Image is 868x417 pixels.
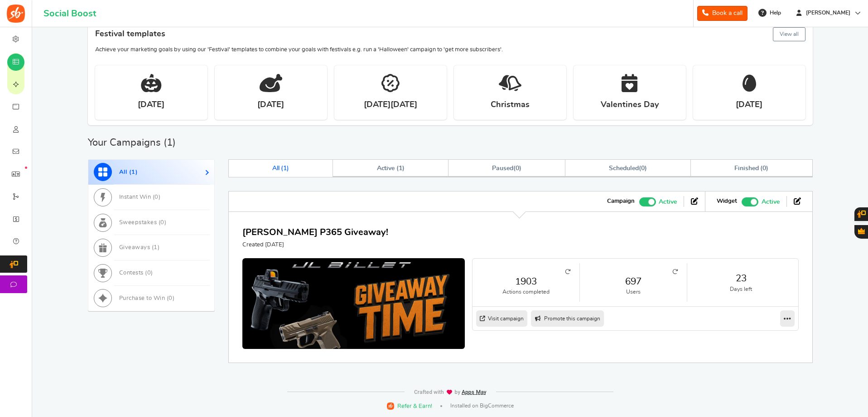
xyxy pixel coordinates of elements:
span: Sweepstakes ( ) [119,220,167,226]
span: | [440,405,442,407]
small: Days left [696,285,786,293]
p: Created [DATE] [242,241,388,249]
span: Paused [492,165,513,172]
span: 1 [154,245,158,250]
span: Purchase to Win ( ) [119,295,175,301]
em: New [25,167,27,169]
small: Users [589,288,678,296]
span: All ( ) [272,165,289,172]
strong: [DATE] [257,99,284,111]
span: Help [767,9,781,17]
strong: [DATE] [736,99,762,111]
span: Active [659,197,677,207]
span: Gratisfaction [858,228,865,234]
a: Help [755,5,786,20]
strong: Christmas [491,99,530,111]
strong: Campaign [607,197,635,206]
img: Social Boost [7,5,25,23]
li: Widget activated [710,196,786,207]
img: img-footer.webp [414,389,487,395]
span: 0 [169,295,173,301]
a: Refer & Earn! [387,402,432,410]
span: ( ) [492,165,521,172]
li: 23 [687,263,795,302]
small: Actions completed [482,288,570,296]
span: ( ) [609,165,646,172]
a: [PERSON_NAME] P365 Giveaway! [242,228,388,237]
h2: Your Campaigns ( ) [88,138,176,147]
span: 0 [516,165,519,172]
span: All ( ) [119,169,138,175]
span: 0 [147,270,151,276]
span: 1 [399,165,402,172]
a: 697 [589,275,678,288]
span: Active ( ) [377,165,405,172]
span: Installed on BigCommerce [450,402,514,410]
h1: Social Boost [43,9,96,19]
span: 0 [160,220,164,226]
span: Giveaways ( ) [119,245,160,250]
span: 1 [283,165,287,172]
a: 1903 [482,275,570,288]
a: Book a call [697,6,747,21]
span: Finished ( ) [734,165,768,172]
span: 1 [167,137,173,147]
button: View all [773,27,805,41]
span: 0 [154,194,159,200]
span: Instant Win ( ) [119,194,161,200]
p: Achieve your marketing goals by using our 'Festival' templates to combine your goals with festiva... [95,46,805,54]
span: Scheduled [609,165,639,172]
span: 1 [131,169,135,175]
strong: Widget [717,197,737,206]
span: [PERSON_NAME] [802,9,854,17]
button: Gratisfaction [854,225,868,239]
span: 0 [762,165,766,172]
span: Contests ( ) [119,270,153,276]
a: Visit campaign [476,310,527,327]
h4: Festival templates [95,25,805,43]
span: Active [762,197,780,207]
strong: [DATE] [138,99,164,111]
strong: [DATE][DATE] [364,99,417,111]
a: Promote this campaign [531,310,604,327]
strong: Valentines Day [601,99,659,111]
span: 0 [641,165,645,172]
